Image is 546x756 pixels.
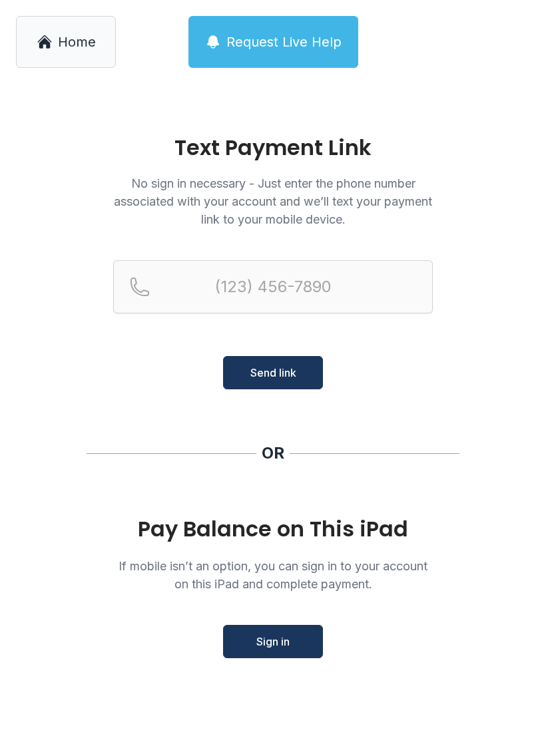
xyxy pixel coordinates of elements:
[113,557,433,593] p: If mobile isn’t an option, you can sign in to your account on this iPad and complete payment.
[226,33,342,51] span: Request Live Help
[262,443,284,464] div: OR
[256,634,290,650] span: Sign in
[113,137,433,158] h1: Text Payment Link
[58,33,96,51] span: Home
[250,365,296,381] span: Send link
[113,260,433,313] input: Reservation phone number
[113,174,433,228] p: No sign in necessary - Just enter the phone number associated with your account and we’ll text yo...
[113,517,433,541] div: Pay Balance on This iPad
